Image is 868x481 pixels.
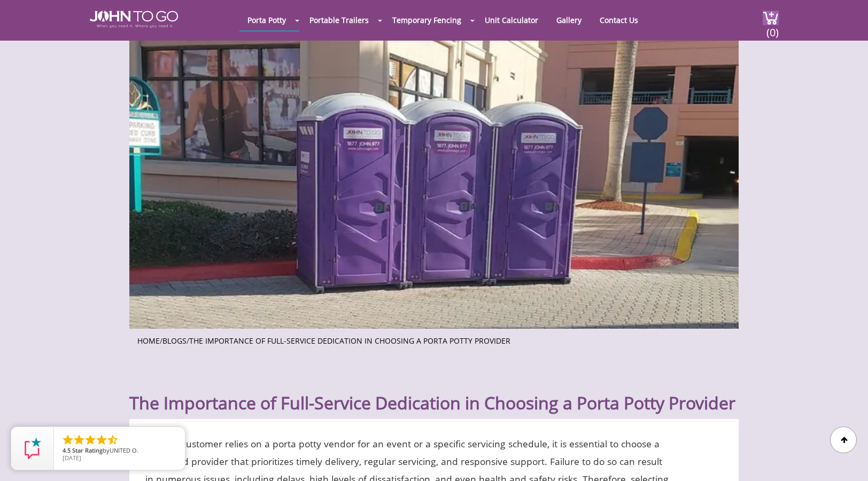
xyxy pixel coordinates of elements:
span: by [63,447,176,455]
a: Unit Calculator [477,10,546,30]
button: Live Chat [825,438,868,481]
h1: The Importance of Full-Service Dedication in Choosing a Porta Potty Provider [129,367,739,414]
span: [DATE] [63,454,81,462]
li:  [106,433,119,446]
img: Review Rating [22,438,43,459]
a: Blogs [162,336,187,346]
a: Gallery [548,10,590,30]
img: cart a [763,11,779,25]
li:  [95,433,108,446]
a: Contact Us [592,10,646,30]
li:  [73,433,86,446]
span: Star Rating [72,446,103,454]
a: Portable Trailers [301,10,377,30]
a: Temporary Fencing [384,10,469,30]
a: Home [137,336,160,346]
span: 4.5 [63,446,71,454]
ul: / / [137,333,731,346]
li:  [84,433,97,446]
li:  [61,433,74,446]
a: Porta Potty [239,10,294,30]
span: UNITED O. [110,446,138,454]
span: (0) [766,17,779,40]
a: The Importance of Full-Service Dedication in Choosing a Porta Potty Provider [189,336,510,346]
img: JOHN to go [90,11,178,28]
